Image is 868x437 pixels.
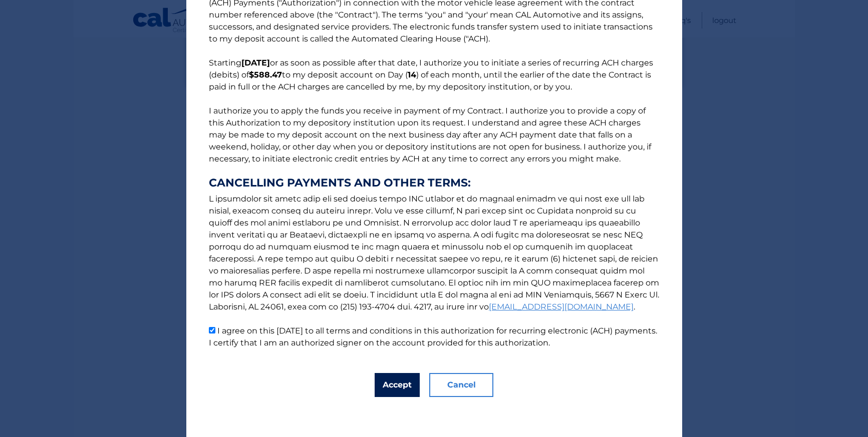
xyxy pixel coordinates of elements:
button: Cancel [429,373,493,397]
b: 14 [408,70,416,79]
strong: CANCELLING PAYMENTS AND OTHER TERMS: [209,177,660,189]
button: Accept [375,373,420,397]
label: I agree on this [DATE] to all terms and conditions in this authorization for recurring electronic... [209,326,657,347]
b: [DATE] [241,58,270,67]
a: [EMAIL_ADDRESS][DOMAIN_NAME] [489,302,634,311]
b: $588.47 [249,70,282,79]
